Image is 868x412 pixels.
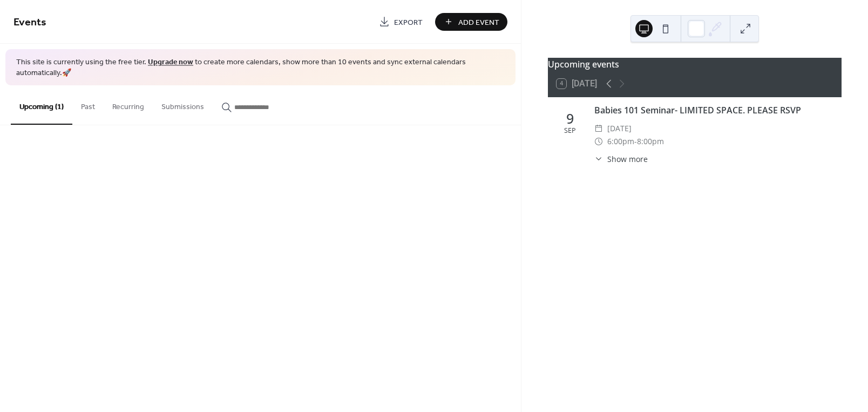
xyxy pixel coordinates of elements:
span: Export [394,17,423,28]
span: [DATE] [607,122,632,135]
span: 6:00pm [607,135,634,148]
a: Export [371,13,431,31]
button: Upcoming (1) [11,85,72,125]
div: 9 [566,112,574,125]
div: Sep [564,127,576,134]
div: ​ [594,122,603,135]
a: Upgrade now [148,55,193,70]
button: Past [72,85,104,124]
div: Upcoming events [548,58,842,71]
button: Add Event [435,13,507,31]
span: This site is currently using the free tier. to create more calendars, show more than 10 events an... [16,57,505,78]
span: Show more [607,153,648,165]
span: 8:00pm [637,135,664,148]
button: Recurring [104,85,153,124]
div: ​ [594,135,603,148]
span: - [634,135,637,148]
span: Add Event [458,17,499,28]
div: Babies 101 Seminar- LIMITED SPACE. PLEASE RSVP [594,104,833,117]
button: ​Show more [594,153,648,165]
div: ​ [594,153,603,165]
button: Submissions [153,85,213,124]
span: Events [13,12,46,33]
